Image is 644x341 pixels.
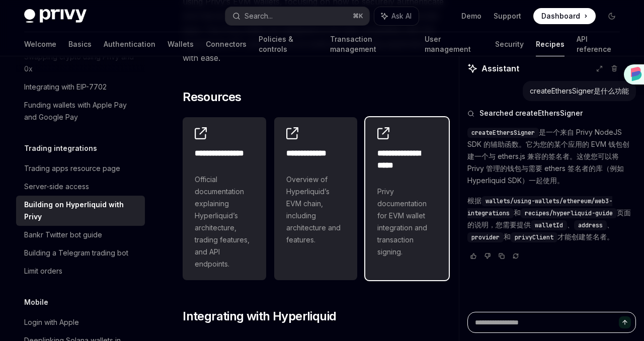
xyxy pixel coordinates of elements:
[183,89,242,105] span: Resources
[16,226,145,244] a: Bankr Twitter bot guide
[183,308,336,324] span: Integrating with Hyperliquid
[16,196,145,226] a: Building on Hyperliquid with Privy
[16,159,145,178] a: Trading apps resource page
[471,129,535,137] span: createEthersSigner
[24,181,89,193] div: Server-side access
[541,11,580,21] span: Dashboard
[225,7,369,25] button: Search...⌘K
[391,11,412,21] span: Ask AI
[286,174,346,246] span: Overview of Hyperliquid’s EVM chain, including architecture and features.
[374,7,419,25] button: Ask AI
[104,32,155,56] a: Authentication
[467,195,636,243] p: 根据 和 页面的说明，您需要提供 、 、 和 才能创建签名者。
[16,178,145,196] a: Server-side access
[535,221,563,229] span: walletId
[619,316,631,328] button: Send message
[16,262,145,280] a: Limit orders
[467,197,612,217] span: wallets/using-wallets/ethereum/web3-integrations
[578,221,603,229] span: address
[530,86,629,96] div: createEthersSigner是什么功能
[24,162,120,175] div: Trading apps resource page
[495,32,524,56] a: Security
[425,32,483,56] a: User management
[536,32,565,56] a: Recipes
[467,108,636,118] button: Searched createEthersSigner
[24,316,79,328] div: Login with Apple
[377,186,437,258] span: Privy documentation for EVM wallet integration and transaction signing.
[16,313,145,331] a: Login with Apple
[330,32,412,56] a: Transaction management
[195,174,254,270] span: Official documentation explaining Hyperliquid’s architecture, trading features, and API endpoints.
[24,229,102,241] div: Bankr Twitter bot guide
[24,9,87,23] img: dark logo
[16,244,145,262] a: Building a Telegram trading bot
[68,32,92,56] a: Basics
[365,117,449,280] a: **** **** **** *****Privy documentation for EVM wallet integration and transaction signing.
[259,32,318,56] a: Policies & controls
[533,8,596,24] a: Dashboard
[24,296,48,308] h5: Mobile
[206,32,247,56] a: Connectors
[168,32,194,56] a: Wallets
[183,117,266,280] a: **** **** **** *Official documentation explaining Hyperliquid’s architecture, trading features, a...
[604,8,620,24] button: Toggle dark mode
[467,126,636,187] p: 是一个来自 Privy NodeJS SDK 的辅助函数。它为您的某个应用的 EVM 钱包创建一个与 ethers.js 兼容的签名者。这使您可以将 Privy 管理的钱包与需要 ethers ...
[24,32,56,56] a: Welcome
[24,142,97,154] h5: Trading integrations
[481,62,519,74] span: Assistant
[494,11,521,21] a: Support
[24,265,62,277] div: Limit orders
[24,247,128,259] div: Building a Telegram trading bot
[479,108,583,118] span: Searched createEthersSigner
[16,96,145,126] a: Funding wallets with Apple Pay and Google Pay
[16,78,145,96] a: Integrating with EIP-7702
[471,233,500,241] span: provider
[24,81,107,93] div: Integrating with EIP-7702
[515,233,553,241] span: privyClient
[353,12,363,20] span: ⌘ K
[24,199,139,223] div: Building on Hyperliquid with Privy
[577,32,620,56] a: API reference
[525,209,613,217] span: recipes/hyperliquid-guide
[461,11,481,21] a: Demo
[245,10,273,22] div: Search...
[24,99,139,123] div: Funding wallets with Apple Pay and Google Pay
[274,117,358,280] a: **** **** ***Overview of Hyperliquid’s EVM chain, including architecture and features.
